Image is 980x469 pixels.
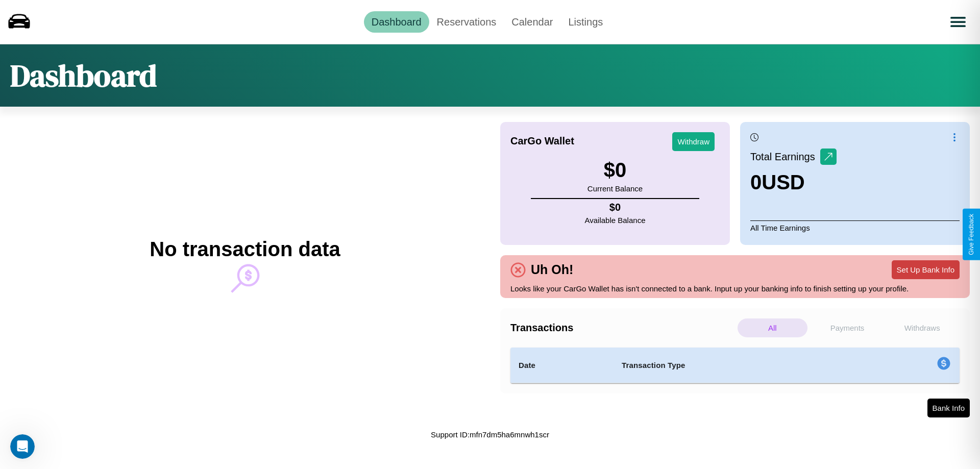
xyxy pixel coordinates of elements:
[510,135,574,147] h4: CarGo Wallet
[750,147,820,166] p: Total Earnings
[431,428,549,441] p: Support ID: mfn7dm5ha6mnwh1scr
[968,214,975,255] div: Give Feedback
[150,238,340,261] h2: No transaction data
[750,220,960,235] p: All Time Earnings
[560,11,610,33] a: Listings
[510,322,735,334] h4: Transactions
[10,434,35,459] iframe: Intercom live chat
[672,132,715,151] button: Withdraw
[510,348,960,383] table: simple table
[887,318,957,337] p: Withdraws
[585,213,646,227] p: Available Balance
[622,359,853,372] h4: Transaction Type
[519,359,605,372] h4: Date
[10,55,157,96] h1: Dashboard
[364,11,429,33] a: Dashboard
[585,202,646,213] h4: $ 0
[813,318,883,337] p: Payments
[927,399,970,417] button: Bank Info
[892,260,960,279] button: Set Up Bank Info
[587,159,643,182] h3: $ 0
[504,11,560,33] a: Calendar
[738,318,807,337] p: All
[526,262,578,277] h4: Uh Oh!
[750,171,837,194] h3: 0 USD
[429,11,504,33] a: Reservations
[944,8,972,36] button: Open menu
[587,182,643,195] p: Current Balance
[510,282,960,295] p: Looks like your CarGo Wallet has isn't connected to a bank. Input up your banking info to finish ...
